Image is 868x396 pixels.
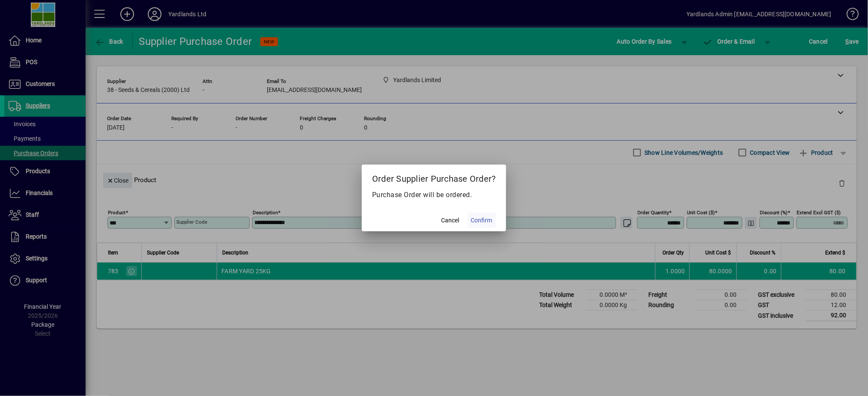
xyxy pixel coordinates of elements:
[471,216,492,225] span: Confirm
[372,190,496,200] p: Purchase Order will be ordered.
[362,165,506,189] h2: Order Supplier Purchase Order?
[437,213,464,228] button: Cancel
[441,216,459,225] span: Cancel
[468,213,496,228] button: Confirm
